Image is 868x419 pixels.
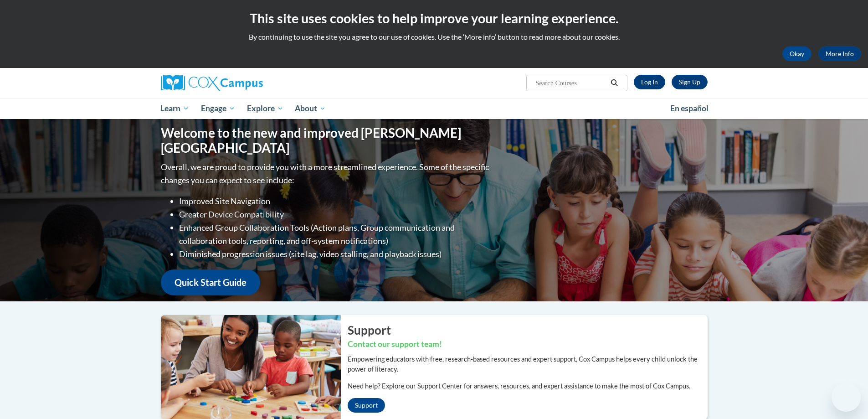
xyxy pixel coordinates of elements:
[670,103,709,113] span: En español
[672,75,708,89] a: Register
[160,103,189,114] span: Learn
[195,98,241,119] a: Engage
[7,9,861,27] h2: This site uses cookies to help improve your learning experience.
[832,383,861,412] iframe: Button to launch messaging window
[348,381,708,391] p: Need help? Explore our Support Center for answers, resources, and expert assistance to make the m...
[664,99,714,118] a: En español
[154,315,341,419] img: ...
[634,75,665,89] a: Log In
[161,75,334,91] a: Cox Campus
[348,322,708,338] h2: Support
[179,208,491,221] li: Greater Device Compatibility
[161,160,491,187] p: Overall, we are proud to provide you with a more streamlined experience. Some of the specific cha...
[161,269,260,295] a: Quick Start Guide
[7,32,861,42] p: By continuing to use the site you agree to our use of cookies. Use the ‘More info’ button to read...
[147,98,721,119] div: Main menu
[179,221,491,248] li: Enhanced Group Collaboration Tools (Action plans, Group communication and collaboration tools, re...
[348,354,708,374] p: Empowering educators with free, research-based resources and expert support, Cox Campus helps eve...
[782,47,812,61] button: Okay
[607,78,621,88] button: Search
[161,125,491,156] h1: Welcome to the new and improved [PERSON_NAME][GEOGRAPHIC_DATA]
[247,103,283,114] span: Explore
[201,103,235,114] span: Engage
[179,248,491,261] li: Diminished progression issues (site lag, video stalling, and playback issues)
[818,47,861,61] a: More Info
[179,195,491,208] li: Improved Site Navigation
[534,78,607,88] input: Search Courses
[295,103,326,114] span: About
[348,339,708,350] h3: Contact our support team!
[155,98,195,119] a: Learn
[348,398,385,413] a: Support
[241,98,289,119] a: Explore
[289,98,332,119] a: About
[161,75,263,91] img: Cox Campus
